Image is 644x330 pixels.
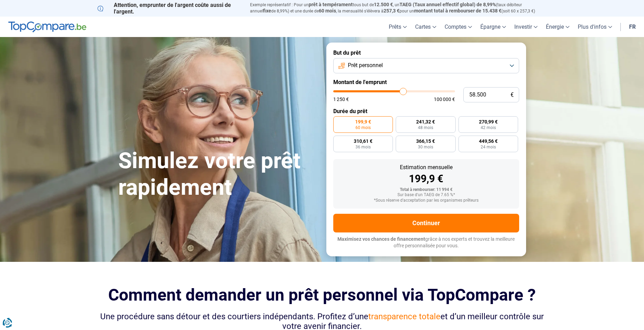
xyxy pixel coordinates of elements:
a: Énergie [542,17,574,37]
button: Prêt personnel [333,58,519,73]
span: 24 mois [481,145,496,149]
span: € [510,92,514,98]
span: 100 000 € [434,97,455,102]
span: Maximisez vos chances de financement [337,236,425,242]
span: Prêt personnel [348,62,383,69]
a: Prêts [385,17,411,37]
a: Plus d'infos [574,17,616,37]
div: Sur base d'un TAEG de 7.65 %* [339,193,514,198]
p: Exemple représentatif : Pour un tous but de , un (taux débiteur annuel de 8,99%) et une durée de ... [250,2,547,14]
span: 241,32 € [416,119,435,124]
h2: Comment demander un prêt personnel via TopCompare ? [97,285,547,304]
a: fr [625,17,640,37]
div: Total à rembourser: 11 994 € [339,187,514,192]
span: 60 mois [319,8,336,13]
a: Comptes [440,17,476,37]
span: 30 mois [418,145,433,149]
span: 42 mois [481,126,496,130]
button: Continuer [333,214,519,232]
span: montant total à rembourser de 15.438 € [414,8,501,13]
a: Investir [510,17,542,37]
span: 48 mois [418,126,433,130]
p: Attention, emprunter de l'argent coûte aussi de l'argent. [97,2,242,15]
label: But du prêt [333,49,519,56]
span: 36 mois [355,145,371,149]
span: 366,15 € [416,139,435,144]
span: 270,99 € [479,119,498,124]
span: 449,56 € [479,139,498,144]
span: prêt à tempérament [309,2,353,7]
a: Cartes [411,17,440,37]
a: Épargne [476,17,510,37]
span: 310,61 € [354,139,372,144]
span: 199,9 € [355,119,371,124]
span: fixe [263,8,271,13]
span: 1 250 € [333,97,349,102]
div: Estimation mensuelle [339,165,514,170]
span: 257,3 € [384,8,400,13]
span: TAEG (Taux annuel effectif global) de 8,99% [400,2,496,7]
span: transparence totale [368,312,440,321]
label: Montant de l'emprunt [333,79,519,85]
div: 199,9 € [339,174,514,184]
img: TopCompare [8,21,86,33]
label: Durée du prêt [333,108,519,114]
span: 60 mois [355,126,371,130]
div: *Sous réserve d'acceptation par les organismes prêteurs [339,198,514,203]
span: 12.500 € [374,2,393,7]
h1: Simulez votre prêt rapidement [118,148,318,201]
p: grâce à nos experts et trouvez la meilleure offre personnalisée pour vous. [333,236,519,249]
